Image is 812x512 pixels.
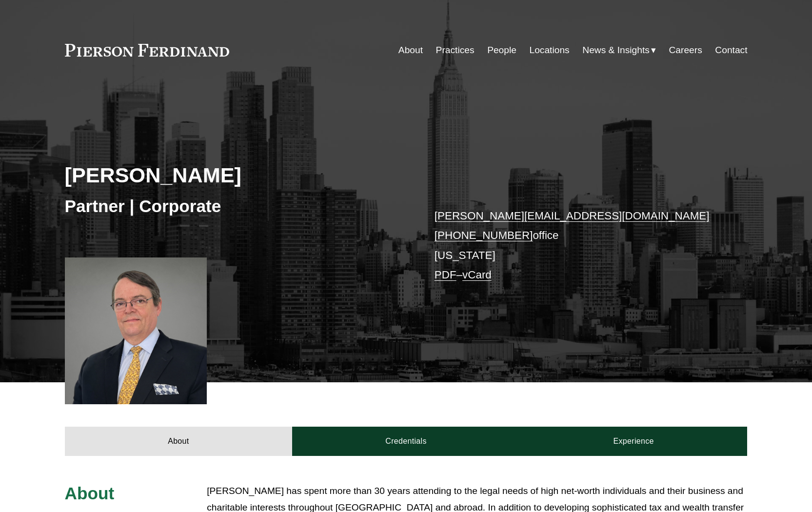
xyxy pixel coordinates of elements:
a: vCard [462,269,492,281]
a: PDF [435,269,456,281]
a: Contact [715,41,747,59]
span: News & Insights [582,42,650,59]
a: Experience [520,427,748,456]
a: Credentials [292,427,520,456]
a: [PERSON_NAME][EMAIL_ADDRESS][DOMAIN_NAME] [435,210,710,222]
h2: [PERSON_NAME] [65,162,406,188]
a: Practices [436,41,475,59]
a: Careers [669,41,702,59]
a: About [65,427,293,456]
a: Locations [530,41,570,59]
a: About [398,41,423,59]
span: About [65,484,115,503]
a: folder dropdown [582,41,656,59]
h3: Partner | Corporate [65,196,406,217]
a: [PHONE_NUMBER] [435,229,533,241]
p: office [US_STATE] – [435,206,719,285]
a: People [487,41,516,59]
